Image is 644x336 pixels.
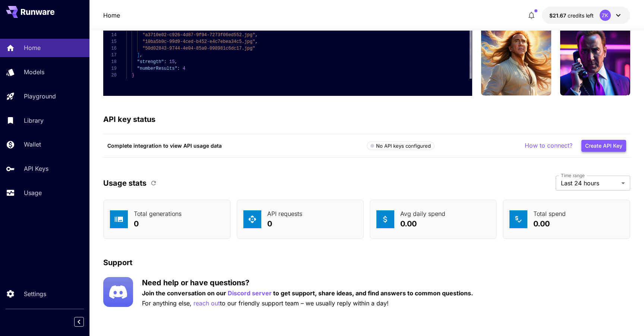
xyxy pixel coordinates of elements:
[560,25,630,95] img: closeup man rwre on the phone, wearing a suit
[561,172,585,179] label: Time range
[24,140,41,149] p: Wallet
[24,67,44,76] p: Models
[103,178,146,189] p: Usage stats
[107,142,367,150] p: Complete integration to view API usage data
[103,11,120,20] nav: breadcrumb
[533,218,566,229] p: 0.00
[137,59,164,65] span: "strength"
[80,315,89,329] div: Collapse sidebar
[103,257,132,268] p: Support
[481,25,551,95] img: man rwre long hair, enjoying sun and wind` - Style: `Fantasy art
[525,141,572,150] button: How to connect?
[24,116,44,125] p: Library
[169,59,174,65] span: 15
[267,218,302,229] p: 0
[24,164,48,173] p: API Keys
[561,179,618,188] span: Last 24 hours
[267,209,302,218] p: API requests
[74,317,84,327] button: Collapse sidebar
[568,12,594,19] span: credits left
[103,72,117,79] div: 20
[24,188,42,197] p: Usage
[533,209,566,218] p: Total spend
[177,66,180,71] span: :
[193,299,220,308] button: reach out
[175,59,177,65] span: ,
[142,277,473,288] p: Need help or have questions?
[142,299,473,308] p: For anything else, to our friendly support team – we usually reply within a day!
[132,73,135,78] span: }
[400,218,445,229] p: 0.00
[24,289,46,298] p: Settings
[103,59,117,65] div: 18
[142,39,255,44] span: "10ba5b0c-99d9-4ced-b452-e4c7ebea34c5.jpg"
[370,142,431,150] div: No API keys configured
[164,59,167,65] span: :
[255,39,258,44] span: ,
[103,45,117,52] div: 16
[255,32,258,38] span: ,
[103,11,120,20] a: Home
[549,12,594,19] div: $21.66842
[137,53,140,58] span: ]
[400,209,445,218] p: Avg daily spend
[103,52,117,59] div: 17
[24,92,56,101] p: Playground
[24,43,41,52] p: Home
[137,66,177,71] span: "numberResults"
[542,7,630,24] button: $21.66842ZK
[134,209,181,218] p: Total generations
[134,218,181,229] p: 0
[228,289,272,298] button: Discord server
[142,289,473,298] p: Join the conversation on our to get support, share ideas, and find answers to common questions.
[103,65,117,72] div: 19
[140,53,142,58] span: ,
[142,46,255,51] span: "50d02843-9744-4e04-85a0-098981c6dc17.jpg"
[600,10,611,21] div: ZK
[103,38,117,45] div: 15
[581,140,626,152] button: Create API Key
[142,32,255,38] span: "a3710e02-c926-4d87-9f94-7273f06ed552.jpg"
[183,66,185,71] span: 4
[103,32,117,38] div: 14
[103,114,155,125] p: API key status
[549,12,568,19] span: $21.67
